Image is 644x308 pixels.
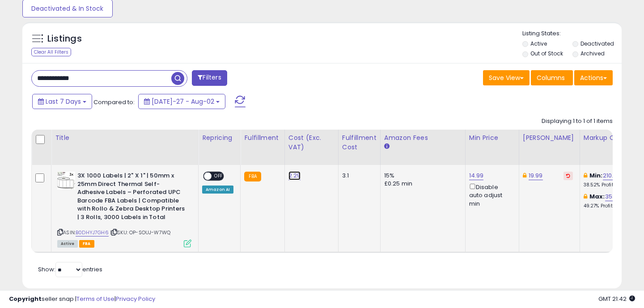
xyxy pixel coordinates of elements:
label: Active [530,40,547,47]
a: Terms of Use [76,295,114,303]
span: OFF [212,173,226,180]
div: 3.1 [342,172,373,180]
div: Amazon Fees [384,133,462,143]
span: [DATE]-27 - Aug-02 [152,97,214,106]
a: 210.12 [603,171,619,180]
a: 358.44 [605,192,626,201]
span: All listings currently available for purchase on Amazon [57,240,78,248]
button: [DATE]-27 - Aug-02 [138,94,225,109]
div: Displaying 1 to 1 of 1 items [542,117,613,126]
div: Fulfillment [244,133,280,143]
p: Listing States: [522,30,622,38]
a: 19.99 [529,171,543,180]
span: Last 7 Days [46,97,81,106]
button: Last 7 Days [32,94,92,109]
div: 15% [384,172,458,180]
span: 2025-08-10 21:42 GMT [598,295,635,303]
b: Max: [589,192,605,201]
div: £0.25 min [384,180,458,188]
div: Min Price [469,133,515,143]
img: 41hw8u583jL._SL40_.jpg [57,172,75,190]
span: | SKU: OP-SOUJ-W7WQ [110,229,170,236]
strong: Copyright [9,295,42,303]
span: Compared to: [93,98,135,106]
label: Archived [580,50,605,57]
label: Deactivated [580,40,614,47]
b: 3X 1000 Labels | 2" X 1" | 50mm x 25mm Direct Thermal Self-Adhesive Labels – Perforated UPC Barco... [77,172,186,224]
a: Privacy Policy [116,295,155,303]
a: 2.29 [288,171,301,180]
div: Cost (Exc. VAT) [288,133,335,152]
span: Columns [537,73,565,82]
button: Actions [574,70,613,85]
button: Save View [483,70,530,85]
a: B0DHYJ7GH6 [76,229,109,236]
small: FBA [244,172,261,181]
div: ASIN: [57,172,191,246]
div: Repricing [202,133,237,143]
div: Clear All Filters [31,48,71,56]
div: Amazon AI [202,186,233,194]
div: Title [55,133,195,143]
button: Columns [531,70,573,85]
span: Show: entries [38,265,102,274]
div: seller snap | | [9,295,155,304]
a: 14.99 [469,171,484,180]
button: Filters [192,70,227,86]
div: Disable auto adjust min [469,182,512,208]
label: Out of Stock [530,50,563,57]
span: FBA [79,240,94,248]
b: Min: [589,171,603,180]
h5: Listings [47,33,82,45]
div: [PERSON_NAME] [523,133,576,143]
div: Fulfillment Cost [342,133,377,152]
small: Amazon Fees. [384,143,390,151]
